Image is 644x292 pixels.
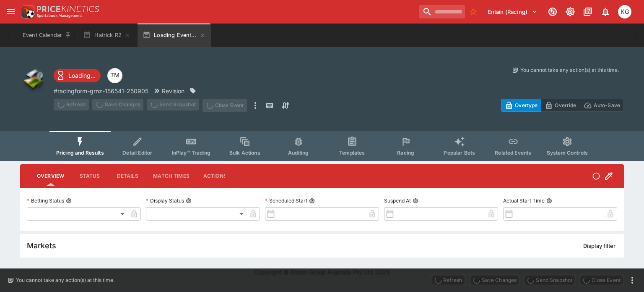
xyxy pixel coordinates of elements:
[78,24,136,47] button: Hatrick R2
[547,150,588,156] span: System Controls
[309,198,315,204] button: Scheduled Start
[520,66,619,74] p: You cannot take any action(s) at this time.
[146,197,184,204] p: Display Status
[71,166,109,186] button: Status
[56,150,104,156] span: Pricing and Results
[580,4,595,19] button: Documentation
[229,150,260,156] span: Bulk Actions
[545,4,560,19] button: Connected to PK
[444,150,475,156] span: Popular Bets
[598,4,613,19] button: Notifications
[503,197,545,204] p: Actual Start Time
[146,166,196,186] button: Match Times
[109,166,146,186] button: Details
[37,6,99,12] img: PriceKinetics
[495,150,531,156] span: Related Events
[162,87,184,95] p: Revision
[16,276,114,284] p: You cannot take any action(s) at this time.
[384,197,411,204] p: Suspend At
[18,3,35,20] img: PriceKinetics Logo
[515,101,538,110] p: Overtype
[501,99,541,112] button: Overtype
[30,166,71,186] button: Overview
[483,5,543,18] button: Select Tenant
[594,101,620,110] p: Auto-Save
[339,150,365,156] span: Templates
[413,198,418,204] button: Suspend At
[288,150,309,156] span: Auditing
[3,4,18,19] button: open drawer
[37,14,82,18] img: Sportsbook Management
[186,198,192,204] button: Display Status
[68,71,96,80] p: Loading...
[27,197,64,204] p: Betting Status
[66,198,72,204] button: Betting Status
[467,5,480,18] button: No Bookmarks
[541,99,580,112] button: Override
[49,131,595,161] div: Event type filters
[250,99,260,112] button: more
[627,275,637,285] button: more
[563,4,578,19] button: Toggle light/dark mode
[107,68,122,83] div: Tristan Matheson
[27,241,56,250] h5: Markets
[618,5,631,18] div: Kevin Gutschlag
[18,24,76,47] button: Event Calendar
[580,99,624,112] button: Auto-Save
[172,150,210,156] span: InPlay™ Trading
[555,101,576,110] p: Override
[196,166,234,186] button: Actions
[54,87,148,95] p: Copy To Clipboard
[615,3,634,21] button: Kevin Gutschlag
[138,24,211,47] button: Loading Event...
[122,150,152,156] span: Detail Editor
[265,197,307,204] p: Scheduled Start
[20,66,47,93] img: other.png
[501,99,624,112] div: Start From
[397,150,414,156] span: Racing
[546,198,552,204] button: Actual Start Time
[419,5,465,18] input: search
[578,239,621,253] button: Display filter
